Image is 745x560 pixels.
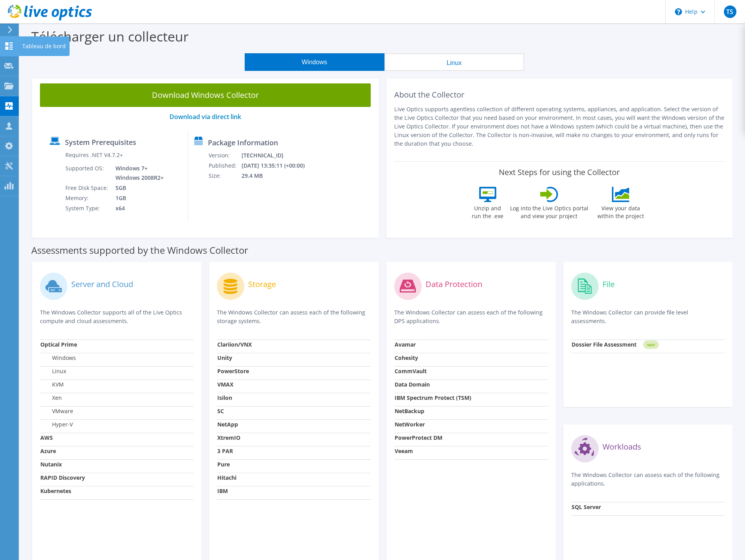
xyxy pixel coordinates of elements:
[110,193,165,203] td: 1GB
[241,171,315,181] td: 29.4 MB
[395,447,413,455] strong: Veeam
[510,202,589,220] label: Log into the Live Optics portal and view your project
[217,381,233,388] strong: VMAX
[241,161,315,171] td: [DATE] 13:35:11 (+00:00)
[571,471,725,488] p: The Windows Collector can assess each of the following applications.
[40,367,66,375] label: Linux
[40,407,73,415] label: VMware
[31,246,248,254] label: Assessments supported by the Windows Collector
[602,280,615,288] label: File
[40,461,62,468] strong: Nutanix
[426,280,482,288] label: Data Protection
[724,5,736,18] span: TS
[217,367,249,375] strong: PowerStore
[217,421,238,428] strong: NetApp
[470,202,506,220] label: Unzip and run the .exe
[208,150,241,161] td: Version:
[675,8,682,15] svg: \n
[110,203,165,213] td: x64
[208,139,278,146] label: Package Information
[18,36,70,56] div: Tableau de bord
[572,341,637,348] strong: Dossier File Assessment
[395,434,442,441] strong: PowerProtect DM
[394,105,725,148] p: Live Optics supports agentless collection of different operating systems, appliances, and applica...
[40,394,62,402] label: Xen
[217,461,230,468] strong: Pure
[217,407,224,415] strong: SC
[170,112,241,121] a: Download via direct link
[245,53,384,71] button: Windows
[110,163,165,183] td: Windows 7+ Windows 2008R2+
[217,394,232,401] strong: Isilon
[40,487,71,495] strong: Kubernetes
[40,354,76,362] label: Windows
[40,447,56,455] strong: Azure
[395,381,430,388] strong: Data Domain
[40,474,85,481] strong: RAPID Discovery
[65,163,110,183] td: Supported OS:
[217,487,228,495] strong: IBM
[217,434,240,441] strong: XtremIO
[241,150,315,161] td: [TECHNICAL_ID]
[65,151,123,159] label: Requires .NET V4.7.2+
[110,183,165,193] td: 5GB
[217,341,252,348] strong: Clariion/VNX
[217,354,232,361] strong: Unity
[395,421,425,428] strong: NetWorker
[65,138,136,146] label: System Prerequisites
[65,183,110,193] td: Free Disk Space:
[40,434,53,441] strong: AWS
[40,341,77,348] strong: Optical Prime
[248,280,276,288] label: Storage
[394,90,725,99] h2: About the Collector
[593,202,649,220] label: View your data within the project
[647,343,655,347] tspan: NEW!
[572,503,601,511] strong: SQL Server
[499,168,620,177] label: Next Steps for using the Collector
[71,280,133,288] label: Server and Cloud
[208,171,241,181] td: Size:
[395,394,471,401] strong: IBM Spectrum Protect (TSM)
[40,308,193,325] p: The Windows Collector supports all of the Live Optics compute and cloud assessments.
[31,27,189,45] label: Télécharger un collecteur
[602,443,641,451] label: Workloads
[394,308,548,325] p: The Windows Collector can assess each of the following DPS applications.
[65,203,110,213] td: System Type:
[395,407,424,415] strong: NetBackup
[395,341,416,348] strong: Avamar
[40,83,371,107] a: Download Windows Collector
[395,367,427,375] strong: CommVault
[65,193,110,203] td: Memory:
[395,354,418,361] strong: Cohesity
[571,308,725,325] p: The Windows Collector can provide file level assessments.
[217,474,236,481] strong: Hitachi
[217,308,370,325] p: The Windows Collector can assess each of the following storage systems.
[40,381,64,388] label: KVM
[384,53,524,71] button: Linux
[40,421,73,428] label: Hyper-V
[208,161,241,171] td: Published:
[217,447,233,455] strong: 3 PAR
